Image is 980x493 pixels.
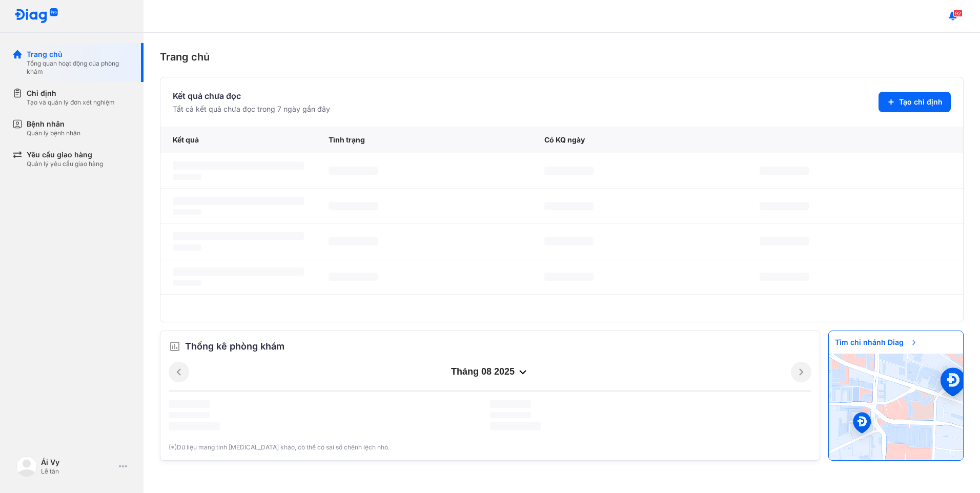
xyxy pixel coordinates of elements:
[169,443,811,452] div: (*)Dữ liệu mang tính [MEDICAL_DATA] khảo, có thể có sai số chênh lệch nhỏ.
[329,237,378,245] span: ‌
[173,197,304,205] span: ‌
[544,167,594,175] span: ‌
[41,457,115,467] div: Ái Vy
[27,59,131,76] div: Tổng quan hoạt động của phòng khám
[41,467,115,476] div: Lễ tân
[173,244,201,251] span: ‌
[760,273,809,281] span: ‌
[329,202,378,210] span: ‌
[185,339,284,354] span: Thống kê phòng khám
[173,268,304,276] span: ‌
[544,237,594,245] span: ‌
[329,167,378,175] span: ‌
[27,129,80,137] div: Quản lý bệnh nhân
[329,273,378,281] span: ‌
[27,160,103,168] div: Quản lý yêu cầu giao hàng
[490,412,531,418] span: ‌
[760,167,809,175] span: ‌
[173,280,201,286] span: ‌
[899,97,943,107] span: Tạo chỉ định
[173,161,304,170] span: ‌
[490,400,531,408] span: ‌
[173,209,201,215] span: ‌
[173,104,330,114] div: Tất cả kết quả chưa đọc trong 7 ngày gần đây
[169,422,220,430] span: ‌
[169,400,210,408] span: ‌
[532,127,748,153] div: Có KQ ngày
[953,10,963,17] span: 92
[544,273,594,281] span: ‌
[27,88,115,98] div: Chỉ định
[544,202,594,210] span: ‌
[173,90,330,102] div: Kết quả chưa đọc
[189,366,791,378] div: tháng 08 2025
[160,49,964,65] div: Trang chủ
[27,119,80,129] div: Bệnh nhân
[316,127,532,153] div: Tình trạng
[760,202,809,210] span: ‌
[760,237,809,245] span: ‌
[173,174,201,180] span: ‌
[173,232,304,240] span: ‌
[490,422,541,430] span: ‌
[16,456,37,477] img: logo
[169,412,210,418] span: ‌
[27,49,131,59] div: Trang chủ
[169,340,181,353] img: order.5a6da16c.svg
[14,8,58,24] img: logo
[879,92,951,112] button: Tạo chỉ định
[829,331,924,354] span: Tìm chi nhánh Diag
[27,150,103,160] div: Yêu cầu giao hàng
[27,98,115,107] div: Tạo và quản lý đơn xét nghiệm
[160,127,316,153] div: Kết quả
